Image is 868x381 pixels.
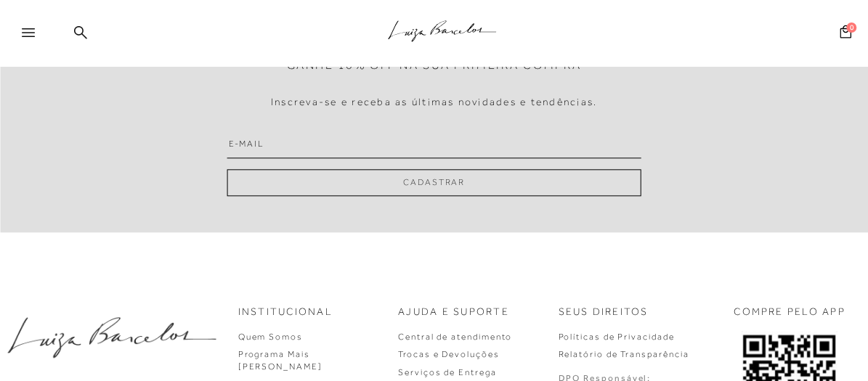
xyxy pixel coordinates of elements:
p: Ajuda e Suporte [398,305,509,319]
input: E-mail [227,130,641,158]
a: Políticas de Privacidade [558,332,674,342]
h4: Inscreva-se e receba as últimas novidades e tendências. [271,96,597,108]
a: Trocas e Devoluções [398,349,499,359]
p: COMPRE PELO APP [734,305,845,319]
p: Seus Direitos [558,305,648,319]
a: Programa Mais [PERSON_NAME] [238,349,323,372]
button: Cadastrar [227,169,641,196]
button: 0 [835,24,856,44]
a: Quem Somos [238,332,303,342]
a: Central de atendimento [398,332,512,342]
a: Relatório de Transparência [558,349,689,359]
img: luiza-barcelos.png [7,317,216,358]
span: 0 [846,22,856,33]
p: Institucional [238,305,333,319]
a: Serviços de Entrega [398,367,496,377]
